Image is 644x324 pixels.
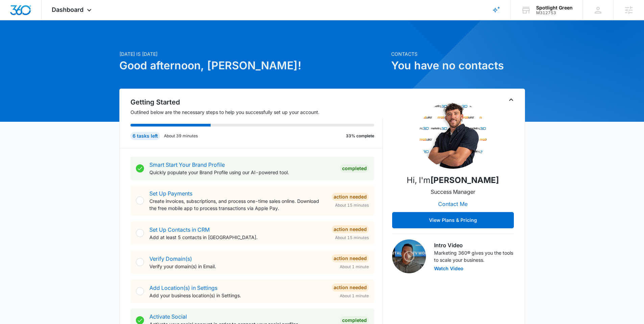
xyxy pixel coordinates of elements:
[19,11,33,16] div: v 4.0.24
[18,18,74,23] div: Domain: [DOMAIN_NAME]
[434,241,514,249] h3: Intro Video
[149,198,326,212] p: Create invoices, subscriptions, and process one-time sales online. Download the free mobile app t...
[392,212,514,228] button: View Plans & Pricing
[536,5,573,10] div: account name
[434,266,463,271] button: Watch Video
[18,39,24,45] img: tab_domain_overview_orange.svg
[75,40,114,44] div: Keywords by Traffic
[431,196,474,212] button: Contact Me
[391,57,525,74] h1: You have no contacts
[536,10,573,15] div: account id
[340,264,369,270] span: About 1 minute
[149,226,210,233] a: Set Up Contacts in CRM
[332,283,369,292] div: Action Needed
[335,202,369,208] span: About 15 minutes
[11,11,16,16] img: logo_orange.svg
[164,133,198,139] p: About 39 minutes
[332,254,369,262] div: Action Needed
[149,190,192,197] a: Set Up Payments
[130,109,383,116] p: Outlined below are the necessary steps to help you successfully set up your account.
[149,255,192,262] a: Verify Domain(s)
[11,18,16,23] img: website_grey.svg
[149,234,326,241] p: Add at least 5 contacts in [GEOGRAPHIC_DATA].
[119,50,387,57] p: [DATE] is [DATE]
[67,39,73,45] img: tab_keywords_by_traffic_grey.svg
[119,57,387,74] h1: Good afternoon, [PERSON_NAME]!
[391,50,525,57] p: Contacts
[149,313,187,320] a: Activate Social
[332,225,369,233] div: Action Needed
[26,40,61,44] div: Domain Overview
[431,188,475,196] p: Success Manager
[130,132,160,140] div: 6 tasks left
[149,284,217,291] a: Add Location(s) in Settings
[507,96,515,104] button: Toggle Collapse
[434,249,514,263] p: Marketing 360® gives you the tools to scale your business.
[392,239,426,273] img: Intro Video
[407,174,499,186] p: Hi, I'm
[430,175,499,185] strong: [PERSON_NAME]
[340,293,369,299] span: About 1 minute
[149,292,326,299] p: Add your business location(s) in Settings.
[130,97,383,107] h2: Getting Started
[346,133,374,139] p: 33% complete
[340,164,369,172] div: Completed
[332,193,369,201] div: Action Needed
[52,6,84,13] span: Dashboard
[419,101,487,169] img: Jacob Gallahan
[149,161,225,168] a: Smart Start Your Brand Profile
[335,235,369,241] span: About 15 minutes
[149,169,335,176] p: Quickly populate your Brand Profile using our AI-powered tool.
[149,263,326,270] p: Verify your domain(s) in Email.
